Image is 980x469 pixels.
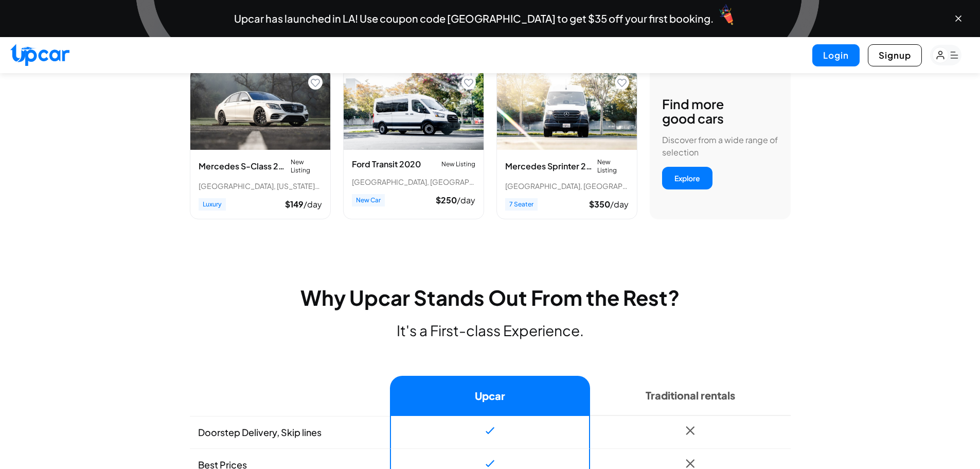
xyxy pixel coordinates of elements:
[234,13,714,24] span: Upcar has launched in LA! Use coupon code [GEOGRAPHIC_DATA] to get $35 off your first booking.
[285,199,304,210] span: $ 149
[344,67,484,150] img: Ford Transit 2020
[505,181,629,191] div: [GEOGRAPHIC_DATA], [GEOGRAPHIC_DATA]
[390,376,590,416] th: Upcar
[199,198,226,211] span: Luxury
[461,75,476,90] button: Add to favorites
[457,195,475,205] span: /day
[505,198,538,211] span: 7 Seater
[190,416,390,448] td: Doorstep Delivery, Skip lines
[304,199,322,210] span: /day
[505,160,594,172] h3: Mercedes Sprinter 2025
[662,97,724,126] h3: Find more good cars
[352,158,421,170] h3: Ford Transit 2020
[10,44,69,66] img: Upcar Logo
[190,322,791,339] p: It's a First-class Experience.
[441,160,475,168] span: New Listing
[496,67,637,219] div: View details for Mercedes Sprinter 2025
[436,195,457,205] span: $ 250
[590,376,790,416] th: Traditional rentals
[190,285,791,310] h2: Why Upcar Stands Out From the Rest?
[308,75,323,90] button: Add to favorites
[352,194,385,206] span: New Car
[868,44,922,66] button: Signup
[610,199,629,210] span: /day
[343,67,484,219] div: View details for Ford Transit 2020
[190,67,330,150] img: Mercedes S-Class 2020
[291,158,322,175] span: New Listing
[662,134,778,159] p: Discover from a wide range of selection
[812,44,860,66] button: Login
[190,67,331,219] div: View details for Mercedes S-Class 2020
[497,67,637,150] img: Mercedes Sprinter 2025
[199,181,322,191] div: [GEOGRAPHIC_DATA], [US_STATE] • 2 trips
[953,13,964,24] button: Close banner
[597,158,628,175] span: New Listing
[589,199,610,210] span: $ 350
[199,160,287,172] h3: Mercedes S-Class 2020
[352,177,475,187] div: [GEOGRAPHIC_DATA], [GEOGRAPHIC_DATA]
[662,167,712,189] button: Explore
[615,75,629,90] button: Add to favorites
